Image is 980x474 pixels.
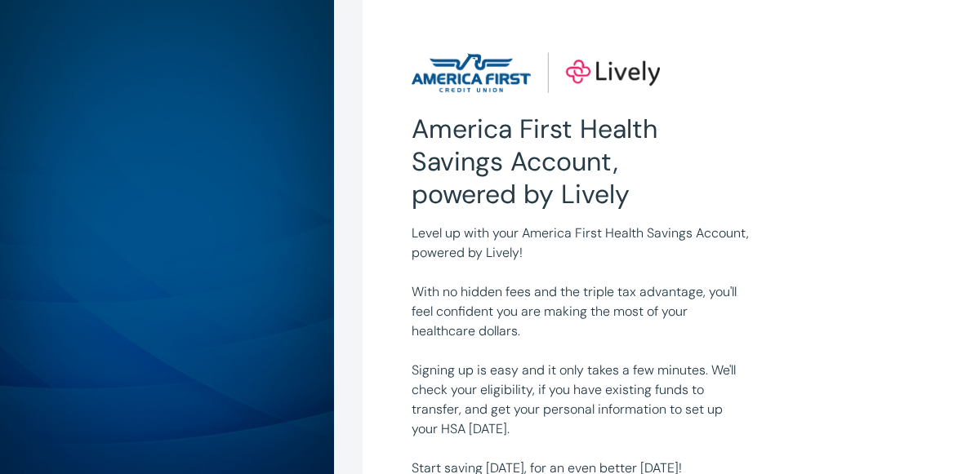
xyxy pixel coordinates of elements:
h2: America First Health Savings Account, powered by Lively [412,113,661,210]
p: Signing up is easy and it only takes a few minutes. We'll check your eligibility, if you have exi... [412,361,751,439]
p: Level up with your America First Health Savings Account, powered by Lively! [412,224,751,263]
p: With no hidden fees and the triple tax advantage, you'll feel confident you are making the most o... [412,282,751,341]
img: Lively [412,52,660,93]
